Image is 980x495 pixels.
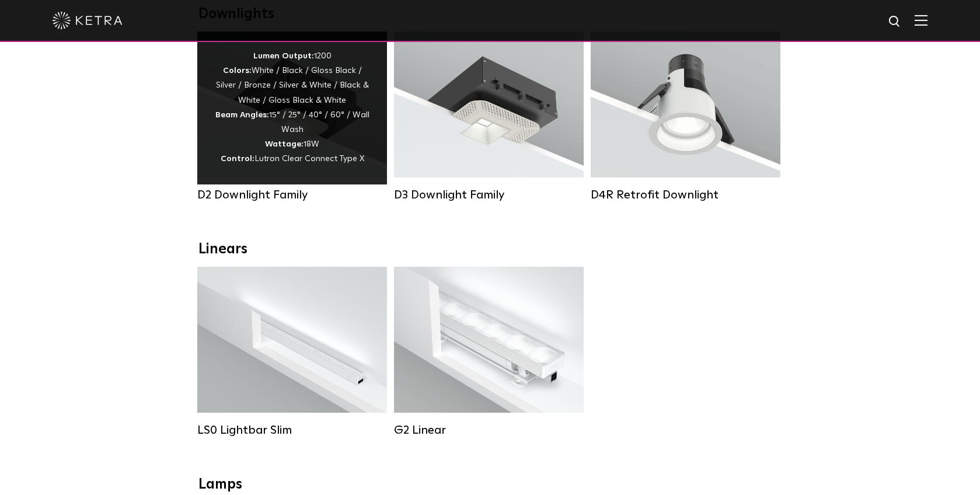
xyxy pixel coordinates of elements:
img: search icon [888,15,902,29]
strong: Beam Angles: [215,111,269,119]
div: LS0 Lightbar Slim [197,423,387,437]
img: Hamburger%20Nav.svg [915,15,927,26]
a: LS0 Lightbar Slim Lumen Output:200 / 350Colors:White / BlackControl:X96 Controller [197,267,387,437]
span: Lutron Clear Connect Type X [254,155,364,163]
img: ketra-logo-2019-white [53,12,123,29]
div: Linears [198,241,782,258]
strong: Colors: [223,67,252,75]
div: G2 Linear [394,423,584,437]
strong: Lumen Output: [253,52,314,60]
strong: Control: [221,155,254,163]
div: D2 Downlight Family [197,188,387,202]
div: 1200 White / Black / Gloss Black / Silver / Bronze / Silver & White / Black & White / Gloss Black... [215,49,369,167]
strong: Wattage: [265,140,304,148]
div: D4R Retrofit Downlight [591,188,780,202]
a: G2 Linear Lumen Output:400 / 700 / 1000Colors:WhiteBeam Angles:Flood / [GEOGRAPHIC_DATA] / Narrow... [394,267,584,437]
a: D4R Retrofit Downlight Lumen Output:800Colors:White / BlackBeam Angles:15° / 25° / 40° / 60°Watta... [591,32,780,202]
a: D2 Downlight Family Lumen Output:1200Colors:White / Black / Gloss Black / Silver / Bronze / Silve... [197,32,387,202]
div: Lamps [198,476,782,493]
a: D3 Downlight Family Lumen Output:700 / 900 / 1100Colors:White / Black / Silver / Bronze / Paintab... [394,32,584,202]
div: D3 Downlight Family [394,188,584,202]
